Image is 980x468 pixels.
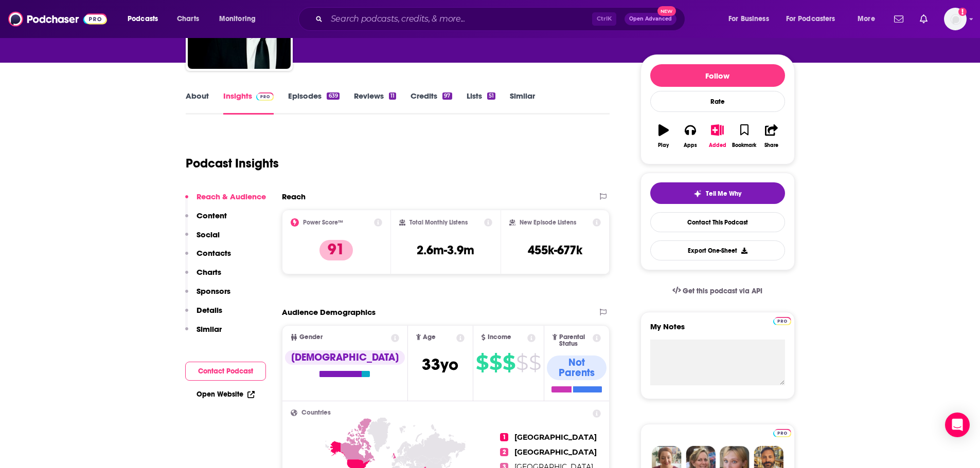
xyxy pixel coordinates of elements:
[197,267,221,277] p: Charts
[197,248,231,258] p: Contacts
[185,305,222,324] button: Details
[389,92,396,100] div: 11
[197,390,255,399] a: Open Website
[223,91,274,115] a: InsightsPodchaser Pro
[764,142,778,148] div: Share
[529,354,541,371] span: $
[8,9,107,29] img: Podchaser - Follow, Share and Rate Podcasts
[629,16,672,22] span: Open Advanced
[354,91,396,115] a: Reviews11
[212,11,269,27] button: open menu
[650,322,785,340] label: My Notes
[422,354,458,375] span: 33 yo
[890,10,907,28] a: Show notifications dropdown
[625,13,676,25] button: Open AdvancedNew
[779,11,850,27] button: open menu
[547,355,607,392] a: Not Parents
[916,10,932,28] a: Show notifications dropdown
[732,142,756,148] div: Bookmark
[850,11,888,27] button: open menu
[503,354,515,371] span: $
[128,12,158,26] span: Podcasts
[423,334,436,341] span: Age
[197,286,230,296] p: Sponsors
[308,7,695,31] div: Search podcasts, credits, & more...
[500,448,508,456] span: 2
[945,413,970,437] div: Open Intercom Messenger
[422,360,458,373] a: 33yo
[185,362,266,381] button: Contact Podcast
[944,8,967,30] span: Logged in as aridings
[650,240,785,260] button: Export One-Sheet
[476,354,488,371] span: $
[170,11,205,27] a: Charts
[520,219,576,226] h2: New Episode Listens
[693,190,702,198] img: tell me why sparkle
[773,429,791,437] img: Podchaser Pro
[944,8,967,30] img: User Profile
[120,11,171,27] button: open menu
[650,182,785,204] button: tell me why sparkleTell Me Why
[282,307,376,317] h2: Audience Demographics
[442,92,452,100] div: 97
[516,354,528,371] span: $
[559,334,591,347] span: Parental Status
[510,91,535,115] a: Similar
[185,192,266,211] button: Reach & Audience
[773,315,791,325] a: Pro website
[677,118,704,155] button: Apps
[299,334,323,341] span: Gender
[500,433,508,441] span: 1
[185,211,227,230] button: Content
[185,230,220,249] button: Social
[185,248,231,267] button: Contacts
[858,12,875,26] span: More
[514,433,597,442] a: [GEOGRAPHIC_DATA]
[197,211,227,220] p: Content
[177,12,199,26] span: Charts
[467,91,495,115] a: Lists51
[197,324,222,334] p: Similar
[684,142,697,148] div: Apps
[773,427,791,437] a: Pro website
[731,118,758,155] button: Bookmark
[758,118,785,155] button: Share
[417,242,474,258] h3: 2.6m-3.9m
[409,219,468,226] h2: Total Monthly Listens
[514,447,597,457] a: [GEOGRAPHIC_DATA]
[528,242,582,258] h3: 455k-677k
[285,350,405,365] div: [DEMOGRAPHIC_DATA]
[650,118,677,155] button: Play
[487,92,495,100] div: 51
[197,305,222,315] p: Details
[411,91,452,115] a: Credits97
[219,12,256,26] span: Monitoring
[547,355,607,380] div: Not Parents
[489,354,502,371] span: $
[704,118,730,155] button: Added
[657,6,676,16] span: New
[288,91,339,115] a: Episodes639
[256,92,274,101] img: Podchaser Pro
[592,12,616,26] span: Ctrl K
[958,8,967,16] svg: Add a profile image
[650,212,785,232] a: Contact This Podcast
[303,219,343,226] h2: Power Score™
[786,12,835,26] span: For Podcasters
[186,156,279,171] h1: Podcast Insights
[327,11,592,27] input: Search podcasts, credits, & more...
[650,91,785,112] div: Rate
[488,334,511,341] span: Income
[706,190,741,198] span: Tell Me Why
[285,350,405,377] a: [DEMOGRAPHIC_DATA]
[327,92,339,100] div: 639
[197,192,266,201] p: Reach & Audience
[185,286,230,305] button: Sponsors
[728,12,769,26] span: For Business
[944,8,967,30] button: Show profile menu
[185,267,221,286] button: Charts
[185,324,222,343] button: Similar
[301,409,331,416] span: Countries
[709,142,726,148] div: Added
